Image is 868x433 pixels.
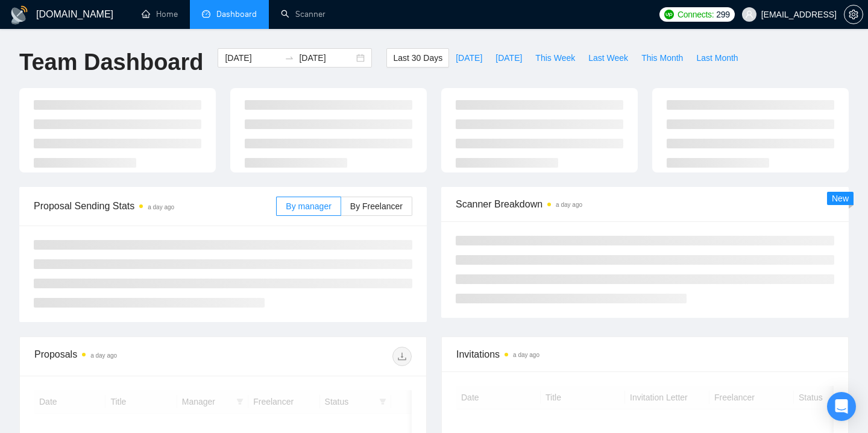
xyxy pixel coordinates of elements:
[641,51,683,65] span: This Month
[635,48,690,68] button: This Month
[286,201,331,211] span: By manager
[844,10,863,19] a: setting
[832,194,849,203] span: New
[456,197,834,212] span: Scanner Breakdown
[513,352,539,358] time: a day ago
[216,9,257,19] span: Dashboard
[202,10,210,18] span: dashboard
[588,51,628,65] span: Last Week
[10,5,29,25] img: logo
[844,10,863,19] span: setting
[696,51,738,65] span: Last Month
[34,198,276,213] span: Proposal Sending Stats
[664,10,674,19] img: upwork-logo.png
[142,9,178,19] a: homeHome
[281,9,325,19] a: searchScanner
[489,48,529,68] button: [DATE]
[386,48,449,68] button: Last 30 Days
[350,201,403,211] span: By Freelancer
[19,48,203,77] h1: Team Dashboard
[582,48,635,68] button: Last Week
[690,48,744,68] button: Last Month
[827,392,856,421] div: Open Intercom Messenger
[844,5,863,24] button: setting
[285,53,294,63] span: swap-right
[529,48,582,68] button: This Week
[34,347,223,366] div: Proposals
[393,51,442,65] span: Last 30 Days
[535,51,575,65] span: This Week
[225,51,280,65] input: Start date
[285,53,294,63] span: to
[678,8,714,21] span: Connects:
[456,51,482,65] span: [DATE]
[495,51,522,65] span: [DATE]
[745,10,753,19] span: user
[449,48,489,68] button: [DATE]
[716,8,729,21] span: 299
[456,347,834,362] span: Invitations
[90,352,117,359] time: a day ago
[556,201,582,208] time: a day ago
[148,204,174,210] time: a day ago
[299,51,354,65] input: End date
